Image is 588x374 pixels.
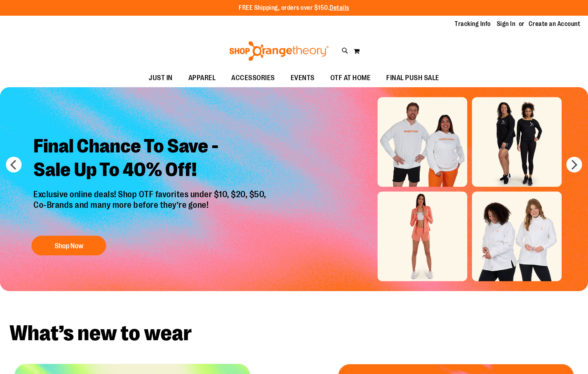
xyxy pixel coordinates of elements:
button: Shop Now [31,236,106,255]
a: Tracking Info [455,20,491,28]
span: OTF AT HOME [330,69,371,87]
button: next [566,157,582,172]
a: JUST IN [141,69,181,87]
a: APPAREL [181,69,224,87]
h2: What’s new to wear [9,323,579,344]
a: FINAL PUSH SALE [378,69,447,87]
a: Final Chance To Save -Sale Up To 40% Off! Exclusive online deals! Shop OTF favorites under $10, $... [28,129,274,260]
a: EVENTS [283,69,323,87]
a: ACCESSORIES [223,69,283,87]
p: FREE Shipping, orders over $150. [239,4,349,13]
img: Shop Orangetheory [228,41,330,61]
a: Details [330,4,349,11]
span: FINAL PUSH SALE [386,69,439,87]
span: JUST IN [149,69,173,87]
span: ACCESSORIES [231,69,275,87]
button: prev [6,157,22,172]
a: OTF AT HOME [323,69,379,87]
p: Exclusive online deals! Shop OTF favorites under $10, $20, $50, Co-Brands and many more before th... [28,190,274,228]
span: APPAREL [188,69,216,87]
a: Create an Account [529,20,581,28]
span: EVENTS [291,69,315,87]
a: Sign In [497,20,516,28]
h2: Final Chance To Save - Sale Up To 40% Off! [28,129,274,190]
